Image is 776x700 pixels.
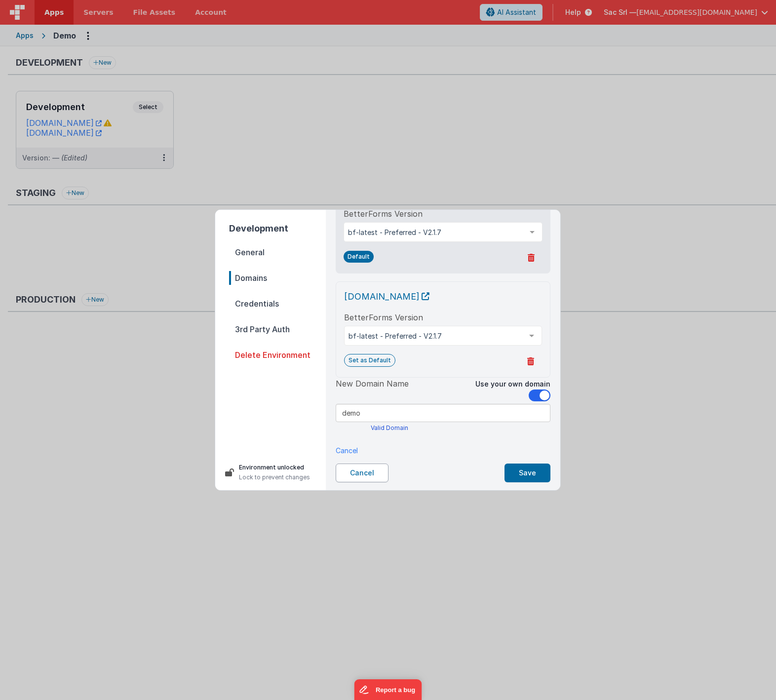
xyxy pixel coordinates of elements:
[354,679,422,700] iframe: Marker.io feedback button
[229,348,326,362] span: Delete Environment
[239,472,310,482] p: Lock to prevent changes
[336,445,358,456] p: Cancel
[229,322,326,336] span: 3rd Party Auth
[348,228,522,237] span: bf-latest - Preferred - V2.1.7
[229,271,326,285] span: Domains
[336,424,443,432] div: Valid Domain
[336,404,550,422] input: myapp.example.com
[349,331,522,341] span: bf-latest - Preferred - V2.1.7
[336,378,475,401] span: New Domain Name
[344,354,395,367] button: Set as Default
[229,297,326,311] span: Credentials
[475,380,550,388] span: Use your own domain
[344,251,374,263] span: Default
[344,291,429,302] a: [DOMAIN_NAME]
[504,464,550,482] button: Save
[229,222,326,235] h2: Development
[229,245,326,259] span: General
[344,311,423,323] label: BetterForms Version
[344,208,423,220] label: BetterForms Version
[239,463,310,472] p: Environment unlocked
[336,464,388,482] button: Cancel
